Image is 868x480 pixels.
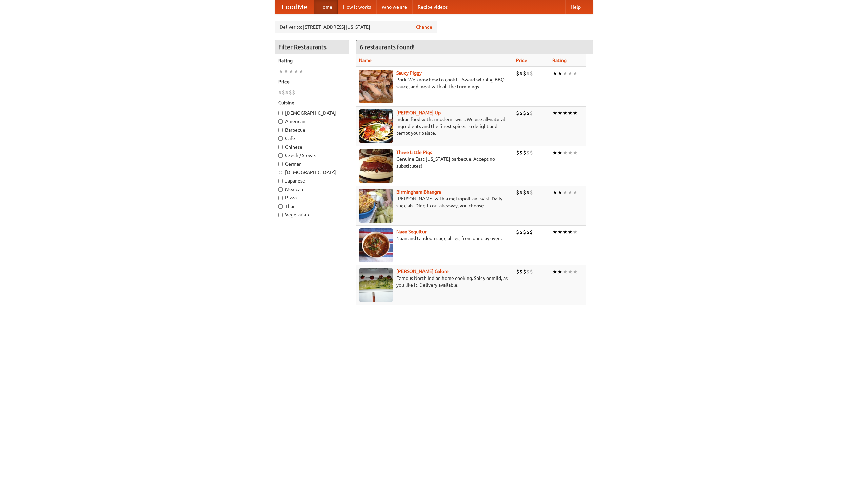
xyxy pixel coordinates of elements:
[275,0,314,14] a: FoodMe
[526,70,530,77] li: $
[519,149,523,156] li: $
[396,229,427,234] b: Naan Sequitur
[563,70,568,77] li: ★
[278,135,346,142] label: Cafe
[278,127,346,133] label: Barbecue
[530,109,533,117] li: $
[278,211,346,218] label: Vegetarian
[289,68,294,75] li: ★
[557,268,563,275] li: ★
[359,76,511,90] p: Pork. We know how to cook it. Award-winning BBQ sauce, and meat with all the trimmings.
[278,78,346,85] h5: Price
[530,228,533,236] li: $
[563,228,568,236] li: ★
[278,152,346,159] label: Czech / Slovak
[359,195,511,209] p: [PERSON_NAME] with a metropolitan twist. Daily specials. Dine-in or takeaway, you choose.
[396,189,441,195] a: Birmingham Bhangra
[396,269,449,274] b: [PERSON_NAME] Galore
[557,70,563,77] li: ★
[573,228,578,236] li: ★
[519,189,523,196] li: $
[523,268,526,275] li: $
[278,128,283,132] input: Barbecue
[563,268,568,275] li: ★
[359,235,511,242] p: Naan and tandoori specialties, from our clay oven.
[516,228,519,236] li: $
[278,89,282,96] li: $
[278,194,346,201] label: Pizza
[278,186,346,193] label: Mexican
[516,268,519,275] li: $
[278,145,283,149] input: Chinese
[516,149,519,156] li: $
[359,268,393,302] img: currygalore.jpg
[519,109,523,117] li: $
[552,189,557,196] li: ★
[359,149,393,183] img: littlepigs.jpg
[516,70,519,77] li: $
[275,21,437,33] div: Deliver to: [STREET_ADDRESS][US_STATE]
[278,111,283,115] input: [DEMOGRAPHIC_DATA]
[573,70,578,77] li: ★
[557,228,563,236] li: ★
[573,189,578,196] li: ★
[552,149,557,156] li: ★
[278,57,346,64] h5: Rating
[416,24,432,31] a: Change
[359,70,393,103] img: saucy.jpg
[396,110,441,115] a: [PERSON_NAME] Up
[523,149,526,156] li: $
[278,143,346,150] label: Chinese
[568,70,573,77] li: ★
[412,0,453,14] a: Recipe videos
[557,149,563,156] li: ★
[519,70,523,77] li: $
[552,70,557,77] li: ★
[278,118,346,125] label: American
[396,150,432,155] a: Three Little Pigs
[526,189,530,196] li: $
[519,268,523,275] li: $
[359,156,511,169] p: Genuine East [US_STATE] barbecue. Accept no substitutes!
[278,153,283,158] input: Czech / Slovak
[557,109,563,117] li: ★
[278,99,346,106] h5: Cuisine
[282,89,285,96] li: $
[573,109,578,117] li: ★
[338,0,376,14] a: How it works
[530,149,533,156] li: $
[568,228,573,236] li: ★
[285,89,289,96] li: $
[573,149,578,156] li: ★
[359,109,393,143] img: curryup.jpg
[526,228,530,236] li: $
[523,70,526,77] li: $
[526,109,530,117] li: $
[359,58,372,63] a: Name
[278,177,346,184] label: Japanese
[523,228,526,236] li: $
[278,213,283,217] input: Vegetarian
[278,160,346,167] label: German
[530,189,533,196] li: $
[292,89,295,96] li: $
[568,149,573,156] li: ★
[278,162,283,166] input: German
[278,187,283,192] input: Mexican
[519,228,523,236] li: $
[523,109,526,117] li: $
[294,68,299,75] li: ★
[278,170,283,175] input: [DEMOGRAPHIC_DATA]
[278,203,346,210] label: Thai
[289,89,292,96] li: $
[557,189,563,196] li: ★
[526,149,530,156] li: $
[568,109,573,117] li: ★
[396,70,422,76] b: Saucy Piggy
[278,196,283,200] input: Pizza
[573,268,578,275] li: ★
[568,268,573,275] li: ★
[552,268,557,275] li: ★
